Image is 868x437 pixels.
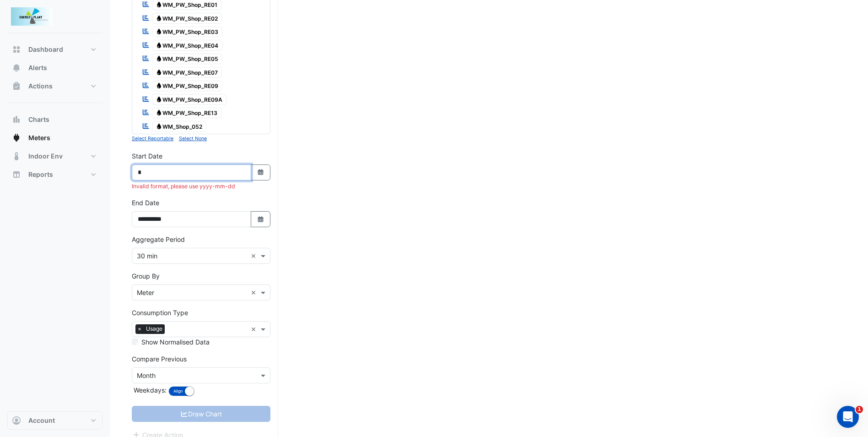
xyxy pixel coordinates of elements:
fa-icon: Water [156,96,162,103]
span: WM_PW_Shop_RE13 [152,108,222,119]
button: Charts [7,110,102,129]
span: Indoor Env [28,152,63,161]
fa-icon: Water [156,55,162,62]
fa-icon: Reportable [142,14,150,22]
fa-icon: Water [156,82,162,89]
span: Alerts [28,63,47,72]
fa-icon: Reportable [142,0,150,8]
label: Weekdays: [132,385,167,395]
fa-icon: Reportable [142,55,150,62]
label: Show Normalised Data [141,337,210,347]
span: Account [28,416,55,425]
span: Usage [144,324,165,333]
div: Invalid format, please use yyyy-mm-dd [132,182,270,191]
button: Select None [179,134,207,142]
span: Reports [28,170,53,179]
app-icon: Indoor Env [12,152,21,161]
fa-icon: Reportable [142,41,150,49]
button: Indoor Env [7,147,102,165]
span: WM_PW_Shop_RE02 [152,13,222,24]
img: Company Logo [11,7,52,26]
label: Group By [132,271,160,281]
span: Meters [28,133,50,142]
small: Select None [179,136,207,142]
span: Charts [28,115,49,124]
span: WM_Shop_052 [152,121,207,132]
span: Actions [28,82,53,91]
button: Select Reportable [132,134,173,142]
app-icon: Reports [12,170,21,179]
button: Account [7,411,102,430]
label: Start Date [132,151,162,161]
fa-icon: Reportable [142,95,150,103]
app-icon: Meters [12,133,21,142]
fa-icon: Reportable [142,122,150,130]
fa-icon: Water [156,1,162,8]
span: 1 [856,406,863,413]
app-icon: Alerts [12,63,21,72]
label: End Date [132,198,159,208]
fa-icon: Reportable [142,82,150,89]
fa-icon: Reportable [142,27,150,35]
iframe: Intercom live chat [837,406,859,428]
app-icon: Dashboard [12,45,21,54]
fa-icon: Water [156,15,162,22]
label: Compare Previous [132,354,187,364]
small: Select Reportable [132,136,173,142]
span: WM_PW_Shop_RE05 [152,54,223,65]
span: Clear [251,288,259,297]
span: × [135,324,144,333]
button: Reports [7,165,102,184]
button: Meters [7,129,102,147]
fa-icon: Water [156,28,162,35]
label: Consumption Type [132,308,188,317]
fa-icon: Select Date [257,215,265,223]
fa-icon: Reportable [142,68,150,76]
span: Clear [251,324,259,334]
app-icon: Charts [12,115,21,124]
span: WM_PW_Shop_RE09 [152,81,223,92]
fa-icon: Water [156,123,162,130]
span: WM_PW_Shop_RE03 [152,27,223,38]
span: WM_PW_Shop_RE09A [152,94,227,105]
app-icon: Actions [12,82,21,91]
fa-icon: Water [156,42,162,49]
button: Actions [7,77,102,95]
span: WM_PW_Shop_RE04 [152,40,223,51]
span: Clear [251,251,259,261]
fa-icon: Water [156,69,162,76]
fa-icon: Reportable [142,109,150,116]
button: Dashboard [7,40,102,59]
fa-icon: Water [156,109,162,116]
fa-icon: Select Date [257,169,265,176]
span: WM_PW_Shop_RE07 [152,67,222,78]
label: Aggregate Period [132,235,185,244]
button: Alerts [7,59,102,77]
span: Dashboard [28,45,63,54]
